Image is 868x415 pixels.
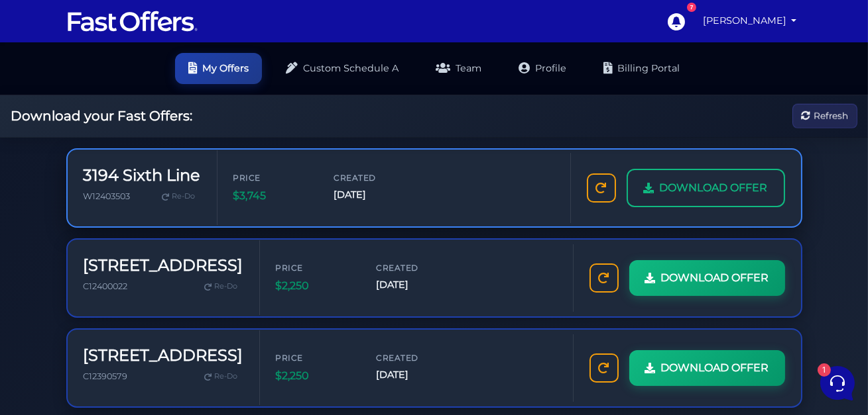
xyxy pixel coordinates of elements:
a: DOWNLOAD OFFER [627,169,785,207]
span: [DATE] [334,187,414,203]
iframe: Customerly Messenger Launcher [818,363,857,403]
a: [PERSON_NAME] [698,8,802,34]
p: 8mo ago [212,95,244,107]
img: dark [21,148,48,174]
span: C12400022 [84,281,128,291]
span: Start a Conversation [95,194,186,205]
a: DOWNLOAD OFFER [629,350,785,386]
h3: [STREET_ADDRESS] [84,346,243,365]
a: Open Help Center [165,239,244,250]
a: Custom Schedule A [273,53,412,84]
a: Team [422,53,495,84]
input: Search for an Article... [30,267,217,281]
a: DOWNLOAD OFFER [629,260,785,296]
a: Re-Do [157,188,201,205]
span: $2,250 [276,367,355,385]
button: Start a Conversation [21,186,244,212]
span: [DATE] [377,367,456,383]
h2: Hello [PERSON_NAME] 👋 [11,11,223,53]
button: 1Messages [92,293,174,324]
img: dark [21,97,48,123]
span: Your Conversations [21,74,107,85]
span: Refresh [814,109,848,123]
p: Messages [114,312,152,324]
a: Profile [505,53,580,84]
span: Created [377,351,456,364]
p: Help [206,312,223,324]
span: Find an Answer [21,239,90,250]
a: 7 [660,6,691,36]
a: Fast Offers SupportHey, everything is back up and running! Sorry for the inconvenience.8mo ago6 [16,90,249,130]
span: Created [334,171,414,184]
a: See all [214,74,244,85]
h3: 3194 Sixth Line [84,166,201,185]
span: 1 [133,292,142,301]
p: 8mo ago [212,146,244,158]
span: $3,745 [233,187,313,205]
span: DOWNLOAD OFFER [660,179,768,197]
a: AuraThe Fast Offers Booster adds a 'Start Fast Offer' button to your preferred MLS, allowing you ... [16,141,249,181]
span: [DATE] [377,277,456,293]
p: The Fast Offers Booster adds a 'Start Fast Offer' button to your preferred MLS, allowing you to e... [56,162,204,175]
span: Price [233,171,313,184]
span: Price [276,261,355,274]
span: $2,250 [276,277,355,295]
h2: Download your Fast Offers: [11,108,192,124]
span: Aura [56,146,204,160]
span: DOWNLOAD OFFER [661,269,769,287]
a: Billing Portal [590,53,693,84]
a: My Offers [175,53,262,84]
span: Re-Do [172,191,196,203]
span: Created [377,261,456,274]
h3: [STREET_ADDRESS] [84,256,243,275]
button: Home [11,293,92,324]
a: Re-Do [200,278,243,295]
a: Re-Do [200,368,243,385]
button: Help [173,293,255,324]
span: DOWNLOAD OFFER [661,359,769,377]
div: 7 [687,3,696,12]
span: 6 [231,111,244,124]
span: Fast Offers Support [56,95,204,109]
span: Re-Do [215,281,238,293]
span: Re-Do [215,371,238,383]
span: Price [276,351,355,364]
span: C12390579 [84,371,128,381]
button: Refresh [792,104,857,128]
span: W12403503 [84,191,131,201]
p: Hey, everything is back up and running! Sorry for the inconvenience. [56,111,204,124]
p: Home [40,312,62,324]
